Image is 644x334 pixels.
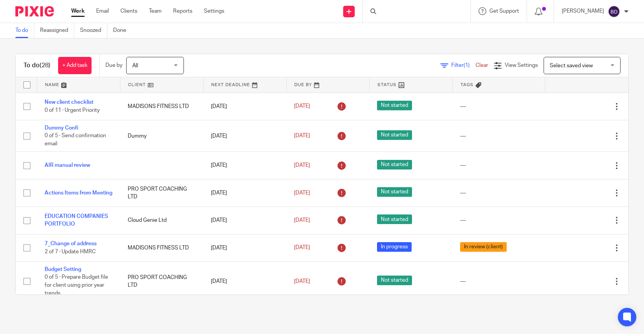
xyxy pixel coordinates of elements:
span: Get Support [489,8,519,14]
a: 7_Change of address [45,241,97,246]
span: [DATE] [294,245,310,251]
a: + Add task [58,57,92,74]
a: Done [113,23,132,38]
a: Clients [120,7,137,15]
span: [DATE] [294,104,310,109]
td: [DATE] [203,152,286,179]
span: [DATE] [294,163,310,168]
td: [DATE] [203,262,286,301]
td: PRO SPORT COACHING LTD [120,262,203,301]
div: --- [460,161,537,169]
span: [DATE] [294,218,310,223]
a: Dummy Confi [45,125,78,131]
a: AIR manual review [45,163,90,168]
span: [DATE] [294,279,310,284]
span: Not started [377,160,412,169]
span: Select saved view [550,63,593,68]
div: --- [460,103,537,110]
span: 0 of 11 · Urgent Priority [45,108,100,113]
td: [DATE] [203,179,286,206]
p: [PERSON_NAME] [562,7,604,15]
td: Cloud Genie Ltd [120,207,203,234]
span: [DATE] [294,190,310,196]
td: Dummy [120,120,203,151]
td: MADISONS FITNESS LTD [120,93,203,120]
td: [DATE] [203,120,286,151]
a: To do [15,23,34,38]
a: New client checklist [45,100,93,105]
span: Not started [377,101,412,110]
span: View Settings [505,63,538,68]
span: In progress [377,242,412,252]
a: EDUCATION COMPANIES PORTFOLIO [45,214,108,227]
a: Snoozed [80,23,107,38]
a: Team [149,7,162,15]
td: [DATE] [203,234,286,261]
span: 0 of 5 · Prepare Budget file for client using prior year trends [45,275,108,296]
a: Clear [475,63,488,68]
td: PRO SPORT COACHING LTD [120,179,203,206]
a: Reports [173,7,192,15]
p: Due by [105,61,122,69]
span: All [132,63,138,68]
span: (1) [464,63,470,68]
span: (28) [40,62,50,68]
img: svg%3E [608,5,620,18]
a: Budget Setting [45,267,81,272]
a: Email [96,7,109,15]
span: Tags [460,83,474,87]
span: In review (client) [460,242,507,252]
div: --- [460,278,537,285]
span: 2 of 7 · Update HMRC [45,249,96,254]
span: Filter [451,63,475,68]
a: Settings [204,7,224,15]
a: Reassigned [40,23,74,38]
div: --- [460,132,537,140]
span: Not started [377,214,412,224]
td: MADISONS FITNESS LTD [120,234,203,261]
span: Not started [377,276,412,285]
span: Not started [377,130,412,140]
img: Pixie [15,6,54,17]
a: Actions Items from Meeting [45,190,112,196]
span: Not started [377,187,412,197]
div: --- [460,189,537,197]
span: [DATE] [294,133,310,138]
a: Work [71,7,85,15]
h1: To do [23,61,50,70]
td: [DATE] [203,207,286,234]
span: 0 of 5 · Send confirmation email [45,133,106,147]
div: --- [460,216,537,224]
td: [DATE] [203,93,286,120]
